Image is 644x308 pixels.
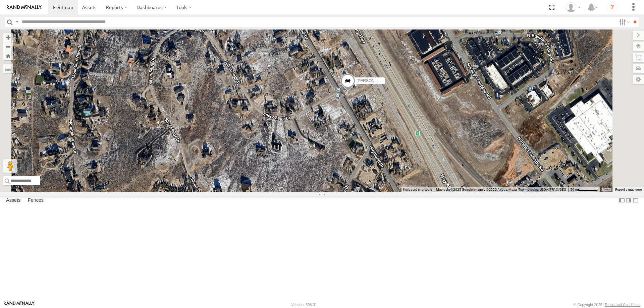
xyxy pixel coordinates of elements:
[568,187,600,192] button: Map Scale: 50 m per 55 pixels
[563,2,583,12] div: Allen Bauer
[436,188,566,191] span: Map data ©2025 Google Imagery ©2025 Airbus, Maxar Technologies, USDA/FPAC/GEO
[403,187,432,192] button: Keyboard shortcuts
[615,188,642,191] a: Report a map error
[619,196,625,205] label: Dock Summary Table to the Left
[291,303,317,307] div: Version: 308.01
[357,78,411,83] span: [PERSON_NAME] -2017 F150
[3,33,13,42] button: Zoom in
[24,196,47,205] label: Fences
[625,196,632,205] label: Dock Summary Table to the Right
[4,301,35,308] a: Visit our Website
[633,75,644,84] label: Map Settings
[616,17,631,27] label: Search Filter Options
[3,196,24,205] label: Assets
[14,17,19,27] label: Search Query
[3,51,13,60] button: Zoom Home
[607,2,618,13] i: ?
[574,303,640,307] div: © Copyright 2025 -
[3,42,13,51] button: Zoom out
[632,196,639,205] label: Hide Summary Table
[570,188,578,191] span: 50 m
[603,188,610,191] a: Terms (opens in new tab)
[3,64,13,73] label: Measure
[3,159,17,173] button: Drag Pegman onto the map to open Street View
[605,303,640,307] a: Terms and Conditions
[7,5,42,10] img: rand-logo.svg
